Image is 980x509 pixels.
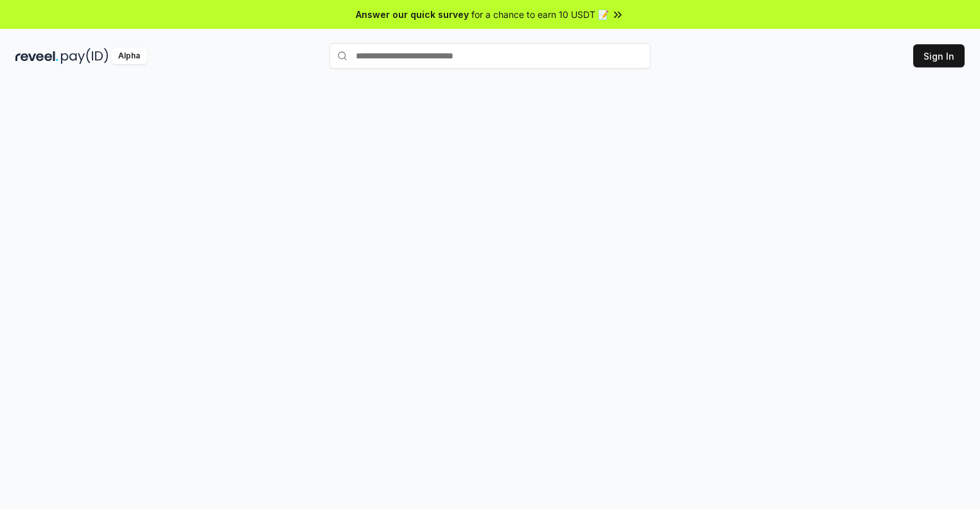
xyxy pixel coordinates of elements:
[356,8,469,21] span: Answer our quick survey
[111,48,147,64] div: Alpha
[471,8,609,21] span: for a chance to earn 10 USDT 📝
[61,48,109,64] img: pay_id
[913,44,965,67] button: Sign In
[15,48,58,64] img: reveel_dark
